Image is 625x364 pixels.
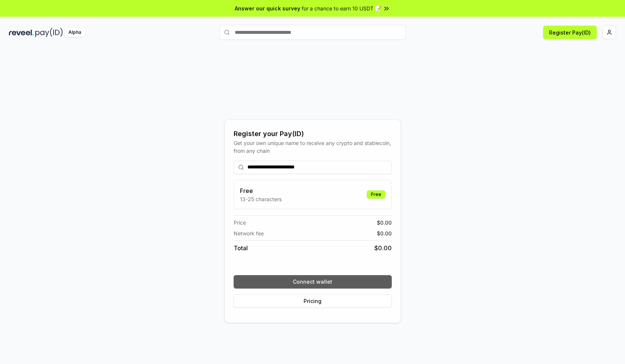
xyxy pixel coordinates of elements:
h3: Free [240,186,282,195]
div: Register your Pay(ID) [234,129,392,139]
div: Alpha [64,28,85,37]
button: Connect wallet [234,275,392,289]
img: reveel_dark [9,28,34,37]
img: pay_id [35,28,63,37]
span: Answer our quick survey [235,4,300,12]
p: 13-25 characters [240,195,282,203]
span: Network fee [234,229,264,237]
button: Pricing [234,294,392,308]
span: $ 0.00 [377,229,392,237]
span: Total [234,244,248,252]
span: for a chance to earn 10 USDT 📝 [302,4,381,12]
span: $ 0.00 [377,219,392,226]
div: Free [367,190,385,199]
button: Register Pay(ID) [543,26,597,39]
span: $ 0.00 [374,244,392,252]
span: Price [234,219,246,226]
div: Get your own unique name to receive any crypto and stablecoin, from any chain [234,139,392,155]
